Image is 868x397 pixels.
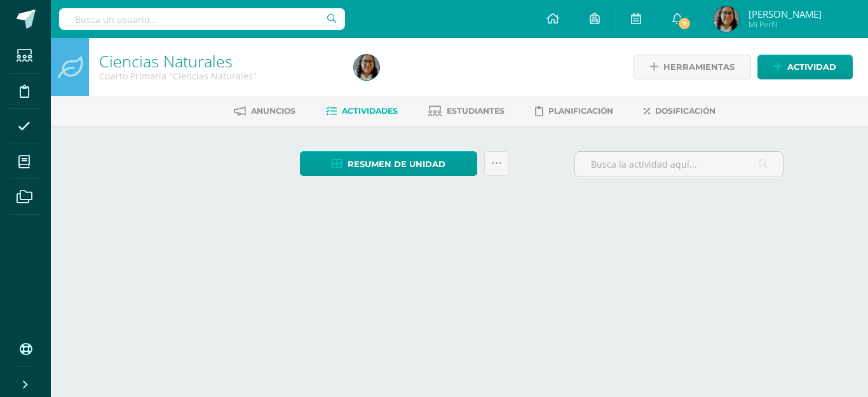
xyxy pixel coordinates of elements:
[251,106,295,116] span: Anuncios
[548,106,613,116] span: Planificación
[677,17,691,30] span: 7
[663,55,735,79] span: Herramientas
[575,152,783,177] input: Busca la actividad aquí...
[749,8,822,20] span: [PERSON_NAME]
[99,70,339,82] div: Cuarto Primaria 'Ciencias Naturales'
[354,55,379,80] img: 23d0ae235d7beccb18ed4a1acd7fe956.png
[59,8,345,30] input: Busca un usuario...
[757,55,853,79] a: Actividad
[655,106,715,116] span: Dosificación
[99,52,339,70] h1: Ciencias Naturales
[447,106,505,116] span: Estudiantes
[342,106,398,116] span: Actividades
[326,101,398,121] a: Actividades
[348,152,445,176] span: Resumen de unidad
[535,101,613,121] a: Planificación
[787,55,836,79] span: Actividad
[644,101,715,121] a: Dosificación
[428,101,505,121] a: Estudiantes
[634,55,751,79] a: Herramientas
[99,50,233,72] a: Ciencias Naturales
[749,19,822,30] span: Mi Perfil
[714,6,739,32] img: 23d0ae235d7beccb18ed4a1acd7fe956.png
[234,101,295,121] a: Anuncios
[300,151,477,176] a: Resumen de unidad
